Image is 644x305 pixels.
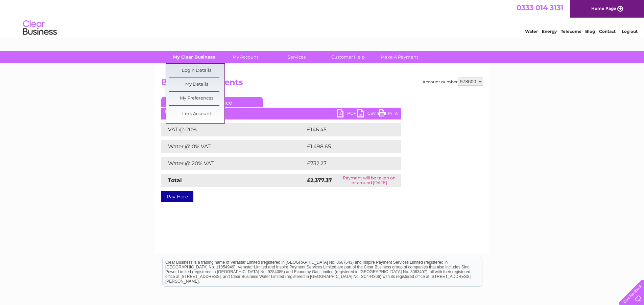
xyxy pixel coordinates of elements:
b: Statement Date: [165,109,199,114]
a: My Account [217,51,273,63]
a: Water [525,29,538,34]
a: Make A Payment [372,51,427,63]
a: Telecoms [561,29,581,34]
a: PDF [337,109,357,119]
td: VAT @ 20% [161,123,305,136]
td: £146.45 [305,123,389,136]
div: [DATE] [161,109,401,114]
td: Payment will be taken on or around [DATE] [337,174,401,187]
img: logo.png [23,18,57,38]
a: Current Invoice [161,97,263,107]
a: 0333 014 3131 [517,3,563,12]
a: My Clear Business [166,51,222,63]
div: Clear Business is a trading name of Verastar Limited (registered in [GEOGRAPHIC_DATA] No. 3667643... [163,4,482,33]
td: £1,498.65 [305,140,391,153]
a: Contact [599,29,616,34]
a: Log out [622,29,638,34]
td: Water @ 0% VAT [161,140,305,153]
a: Print [378,109,398,119]
a: Link Account [169,107,224,121]
a: Customer Help [320,51,376,63]
a: My Preferences [169,92,224,105]
strong: Total [168,177,182,183]
td: £732.27 [305,157,389,170]
strong: £2,377.37 [307,177,332,183]
a: Login Details [169,64,224,78]
a: My Details [169,78,224,91]
a: Pay Here [161,191,193,202]
a: CSV [357,109,378,119]
div: Account number [423,78,483,86]
h2: Bills and Payments [161,78,483,90]
td: Water @ 20% VAT [161,157,305,170]
a: Energy [542,29,557,34]
a: Blog [585,29,595,34]
a: Services [269,51,325,63]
